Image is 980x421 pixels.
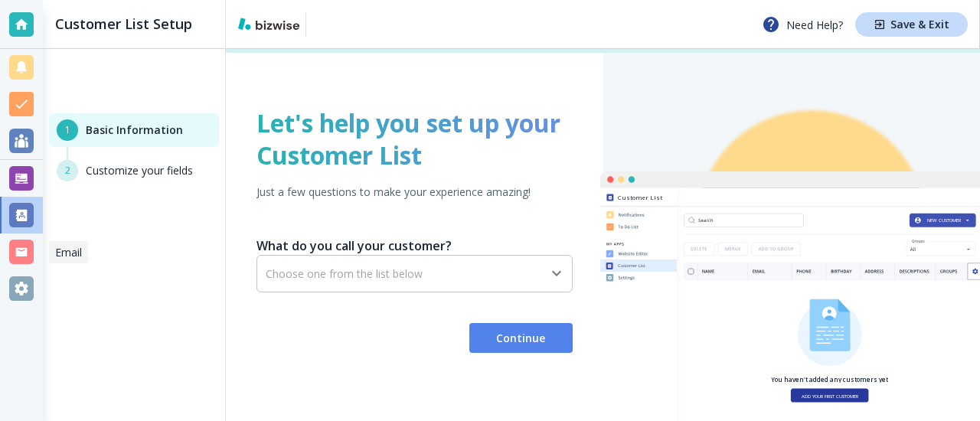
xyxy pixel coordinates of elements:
span: 1 [65,123,70,137]
h4: Save & Exit [890,19,949,30]
button: Save & Exit [855,12,968,37]
h1: Let's help you set up your Customer List [256,107,573,171]
button: Continue [469,323,573,354]
div: You haven't added any customers yet [771,377,888,383]
div: ADD YOUR FIRST CUSTOMER [795,394,864,399]
input: Choose one from the list below [266,267,523,280]
img: bizwise [238,18,299,30]
h6: What do you call your customer? [256,237,573,255]
h2: Customer List Setup [55,14,192,34]
h6: Basic Information [86,122,183,139]
div: Customer List [618,263,671,268]
p: Email [55,244,82,260]
img: Dunnington Consulting [312,12,376,37]
span: Continue [482,331,560,346]
button: Open [546,263,567,284]
p: Need Help? [762,15,843,34]
p: Just a few questions to make your experience amazing! [256,184,573,200]
div: NEW CUSTOMER [923,218,964,223]
div: Customer List [618,194,671,201]
button: 1Basic Information [49,113,219,147]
